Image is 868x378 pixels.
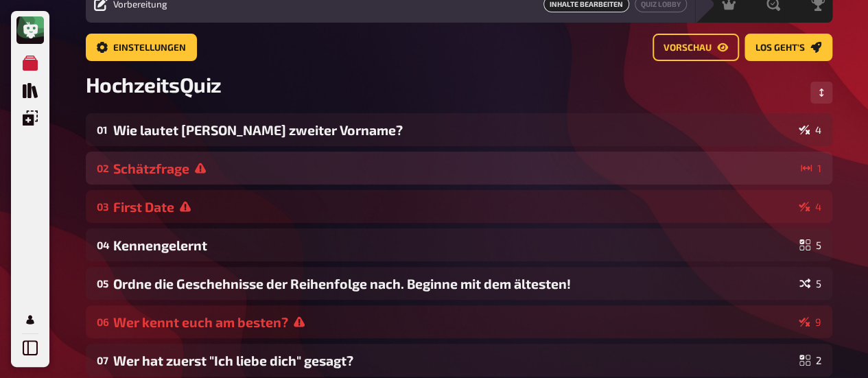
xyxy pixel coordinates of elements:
[799,124,821,135] div: 4
[16,306,44,333] a: Profil
[97,316,108,328] div: 06
[113,314,793,330] div: Wer kennt euch am besten?
[113,122,793,138] div: Wie lautet [PERSON_NAME] zweiter Vorname?
[113,237,794,253] div: Kennengelernt
[744,34,832,61] button: Los geht's
[113,161,795,176] div: Schätzfrage
[799,239,821,250] div: 5
[810,82,832,104] button: Reihenfolge anpassen
[801,163,821,174] div: 1
[86,34,197,61] button: Einstellungen
[755,43,805,53] span: Los geht's
[97,162,108,174] div: 02
[113,276,794,292] div: Ordne die Geschehnisse der Reihenfolge nach. Beginne mit dem ältesten!
[16,104,44,132] a: Einblendungen
[97,277,108,290] div: 05
[113,43,186,53] span: Einstellungen
[97,123,108,136] div: 01
[97,239,108,251] div: 04
[97,354,108,366] div: 07
[664,43,712,53] span: Vorschau
[799,316,821,327] div: 9
[799,355,821,366] div: 2
[113,353,794,368] div: Wer hat zuerst "Ich liebe dich" gesagt?
[799,278,821,289] div: 5
[113,199,793,215] div: First Date
[97,200,108,213] div: 03
[653,34,739,61] button: Vorschau
[86,72,222,97] span: HochzeitsQuiz
[16,77,44,104] a: Quiz Sammlung
[799,201,821,212] div: 4
[16,49,44,77] a: Meine Quizze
